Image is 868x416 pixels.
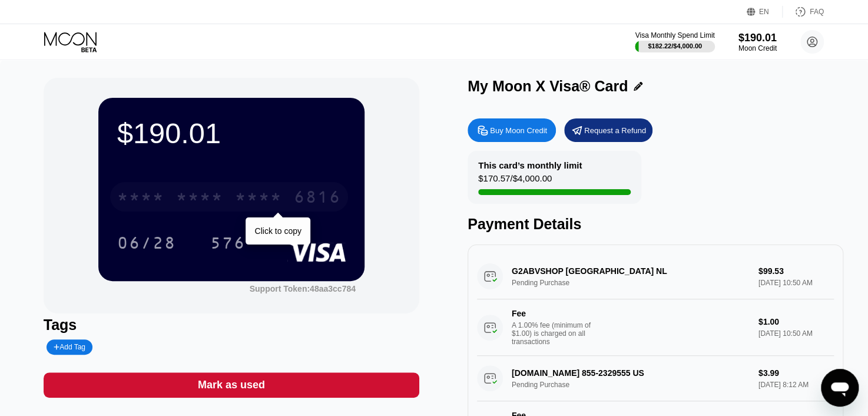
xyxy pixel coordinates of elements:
div: [DATE] 10:50 AM [758,329,834,338]
div: $1.00 [758,317,834,326]
div: A 1.00% fee (minimum of $1.00) is charged on all transactions [512,321,600,346]
div: Mark as used [44,372,419,398]
div: $170.57 / $4,000.00 [478,173,552,189]
div: 06/28 [108,228,185,257]
div: Support Token:48aa3cc784 [250,284,356,293]
div: Buy Moon Credit [468,118,556,142]
div: Request a Refund [584,126,646,136]
div: EN [747,6,783,18]
div: Payment Details [468,216,843,233]
div: $182.22 / $4,000.00 [648,42,702,49]
div: Add Tag [47,339,92,355]
div: $190.01Moon Credit [738,32,777,52]
div: EN [759,8,769,16]
div: Visa Monthly Spend Limit$182.22/$4,000.00 [635,31,714,52]
div: 576 [210,235,246,254]
div: $190.01 [738,32,777,44]
div: FeeA 1.00% fee (minimum of $1.00) is charged on all transactions$1.00[DATE] 10:50 AM [477,299,834,356]
div: $190.01 [117,117,346,150]
div: Tags [44,316,419,334]
div: This card’s monthly limit [478,160,582,170]
div: FAQ [810,8,824,16]
div: Buy Moon Credit [490,126,547,136]
div: Request a Refund [564,118,652,142]
div: Visa Monthly Spend Limit [635,31,714,39]
div: 06/28 [117,235,176,254]
div: Add Tag [54,343,85,351]
div: Support Token: 48aa3cc784 [250,284,356,293]
div: FAQ [783,6,824,18]
iframe: Button to launch messaging window [821,369,859,407]
div: Mark as used [198,378,265,392]
div: My Moon X Visa® Card [468,78,628,95]
div: Fee [512,309,594,318]
div: 6816 [294,189,341,208]
div: 576 [201,228,254,257]
div: Moon Credit [738,44,777,52]
div: Click to copy [254,226,301,236]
